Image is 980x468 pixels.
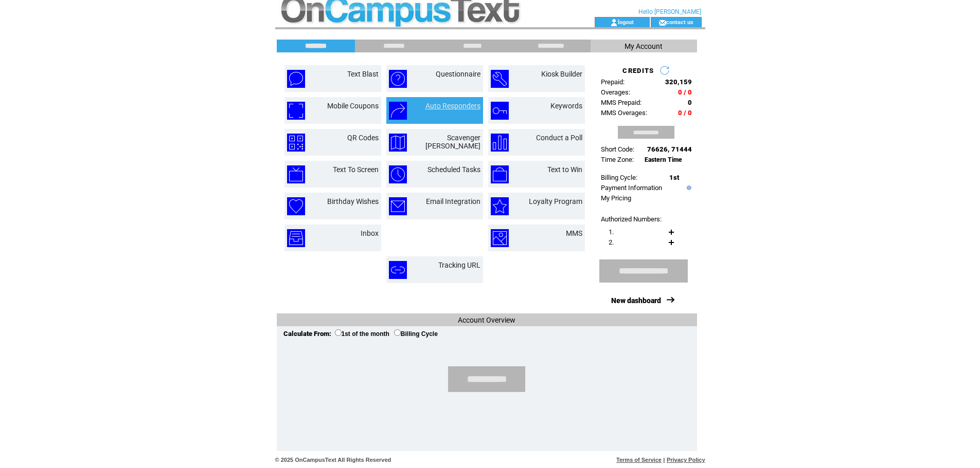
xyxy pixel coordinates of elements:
[601,184,662,192] a: Payment Information
[550,102,582,110] a: Keywords
[684,185,691,190] img: help.gif
[609,238,614,246] span: 2.
[427,165,480,174] a: Scheduled Tasks
[601,174,637,181] span: Billing Cycle:
[601,78,625,86] span: Prepaid:
[566,229,582,237] a: MMS
[287,134,305,152] img: qr-codes.png
[645,156,682,163] span: Eastern Time
[665,78,692,86] span: 320,159
[287,165,305,183] img: text-to-screen.png
[287,102,305,120] img: mobile-coupons.png
[616,457,662,463] a: Terms of Service
[611,296,661,305] a: New dashboard
[601,194,631,202] a: My Pricing
[426,197,480,205] a: Email Integration
[425,102,480,110] a: Auto Responders
[536,134,582,142] a: Conduct a Poll
[610,18,618,27] img: account_icon.gif
[438,261,480,269] a: Tracking URL
[541,70,582,78] a: Kiosk Builder
[678,88,692,96] span: 0 / 0
[638,8,701,15] span: Hello [PERSON_NAME]
[663,457,665,463] span: |
[669,174,679,181] span: 1st
[389,261,407,279] img: tracking-url.png
[491,165,509,183] img: text-to-win.png
[389,70,407,88] img: questionnaire.png
[601,99,642,106] span: MMS Prepaid:
[327,102,379,110] a: Mobile Coupons
[647,145,692,153] span: 76626, 71444
[618,18,634,25] a: logout
[333,165,379,174] a: Text To Screen
[601,156,634,163] span: Time Zone:
[458,316,515,324] span: Account Overview
[688,99,692,106] span: 0
[625,42,663,50] span: My Account
[389,165,407,183] img: scheduled-tasks.png
[666,18,693,25] a: contact us
[275,457,391,463] span: © 2025 OnCampusText All Rights Reserved
[287,70,305,88] img: text-blast.png
[287,229,305,247] img: inbox.png
[436,70,480,78] a: Questionnaire
[283,330,331,338] span: Calculate From:
[491,197,509,215] img: loyalty-program.png
[609,228,614,236] span: 1.
[491,70,509,88] img: kiosk-builder.png
[335,329,342,336] input: 1st of the month
[361,229,379,237] a: Inbox
[491,229,509,247] img: mms.png
[658,18,666,27] img: contact_us_icon.gif
[601,109,647,117] span: MMS Overages:
[491,134,509,152] img: conduct-a-poll.png
[389,197,407,215] img: email-integration.png
[547,165,582,174] a: Text to Win
[667,457,705,463] a: Privacy Policy
[394,329,401,336] input: Billing Cycle
[327,197,379,205] a: Birthday Wishes
[347,70,379,78] a: Text Blast
[529,197,582,205] a: Loyalty Program
[425,134,480,150] a: Scavenger [PERSON_NAME]
[491,102,509,120] img: keywords.png
[601,215,662,223] span: Authorized Numbers:
[678,109,692,117] span: 0 / 0
[394,330,438,338] label: Billing Cycle
[287,197,305,215] img: birthday-wishes.png
[601,145,634,153] span: Short Code:
[335,330,389,338] label: 1st of the month
[389,134,407,152] img: scavenger-hunt.png
[622,67,654,74] span: CREDITS
[347,134,379,142] a: QR Codes
[601,88,630,96] span: Overages:
[389,102,407,120] img: auto-responders.png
